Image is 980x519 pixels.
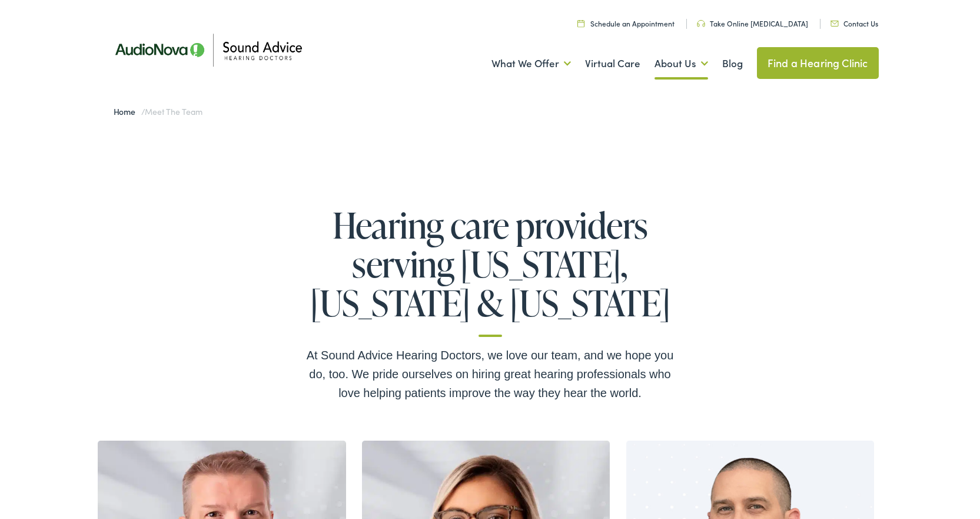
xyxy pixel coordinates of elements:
a: Virtual Care [585,42,640,85]
span: Meet the Team [145,105,202,117]
a: Blog [722,42,743,85]
a: Contact Us [830,18,878,28]
a: What We Offer [491,42,571,85]
a: About Us [655,42,708,85]
a: Find a Hearing Clinic [757,47,879,79]
a: Take Online [MEDICAL_DATA] [697,18,808,28]
h1: Hearing care providers serving [US_STATE], [US_STATE] & [US_STATE] [302,206,679,337]
img: Headphone icon in a unique green color, suggesting audio-related services or features. [697,20,705,27]
span: / [114,105,202,117]
img: Icon representing mail communication in a unique green color, indicative of contact or communicat... [830,21,839,27]
div: At Sound Advice Hearing Doctors, we love our team, and we hope you do, too. We pride ourselves on... [302,346,679,402]
a: Home [114,105,141,117]
a: Schedule an Appointment [577,18,675,28]
img: Calendar icon in a unique green color, symbolizing scheduling or date-related features. [577,19,584,27]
